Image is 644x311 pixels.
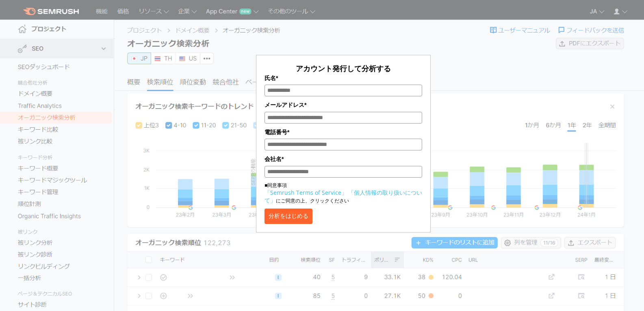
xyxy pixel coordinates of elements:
span: アカウント発行して分析する [296,63,391,73]
a: 「個人情報の取り扱いについて」 [265,189,422,204]
button: 分析をはじめる [265,209,312,224]
p: ■同意事項 にご同意の上、クリックください [265,182,422,204]
label: メールアドレス* [265,100,422,109]
label: 電話番号* [265,128,422,137]
a: 「Semrush Terms of Service」 [265,189,347,196]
